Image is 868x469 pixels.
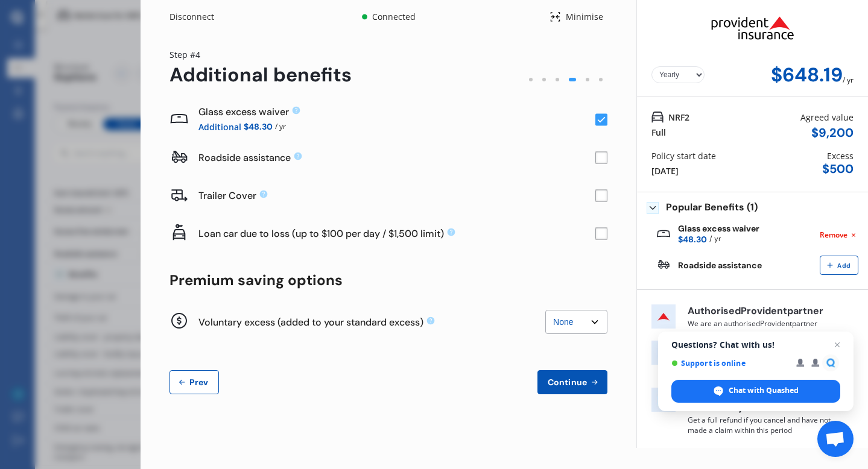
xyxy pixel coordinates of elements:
[820,230,847,241] span: Remove
[198,105,595,118] div: Glass excess waiver
[666,202,758,214] span: Popular Benefits (1)
[545,377,589,387] span: Continue
[651,341,676,365] img: buy online icon
[843,64,854,86] div: / yr
[169,64,352,86] div: Additional benefits
[651,388,676,412] img: free cancel icon
[668,111,689,124] span: NRF2
[244,120,273,134] span: $48.30
[835,262,853,269] span: Add
[671,359,788,368] span: Support is online
[678,233,707,246] span: $48.30
[198,189,595,202] div: Trailer Cover
[537,370,607,394] button: Continue
[198,227,595,240] div: Loan car due to loss (up to $100 per day / $1,500 limit)
[651,304,676,329] img: insurer icon
[817,421,854,457] div: Open chat
[198,316,545,329] div: Voluntary excess (added to your standard excess)
[830,338,844,352] span: Close chat
[671,380,840,403] div: Chat with Quashed
[169,48,352,61] div: Step # 4
[651,126,666,139] div: Full
[370,11,417,23] div: Connected
[169,370,219,394] button: Prev
[688,304,832,318] p: Authorised Provident partner
[651,150,716,162] div: Policy start date
[822,162,854,176] div: $ 500
[187,377,211,387] span: Prev
[169,272,607,289] div: Premium saving options
[198,151,595,164] div: Roadside assistance
[651,165,679,177] div: [DATE]
[692,5,814,51] img: Provident.png
[688,318,832,329] p: We are an authorised Provident partner
[678,224,759,246] div: Glass excess waiver
[671,340,840,350] span: Questions? Chat with us!
[275,120,286,134] span: / yr
[709,233,721,246] span: / yr
[688,415,832,435] p: Get a full refund if you cancel and have not made a claim within this period
[729,385,799,396] span: Chat with Quashed
[771,64,843,86] div: $648.19
[800,111,854,124] div: Agreed value
[198,120,241,134] span: Additional
[827,150,854,162] div: Excess
[811,126,854,140] div: $ 9,200
[169,11,227,23] div: Disconnect
[561,11,607,23] div: Minimise
[678,260,762,270] div: Roadside assistance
